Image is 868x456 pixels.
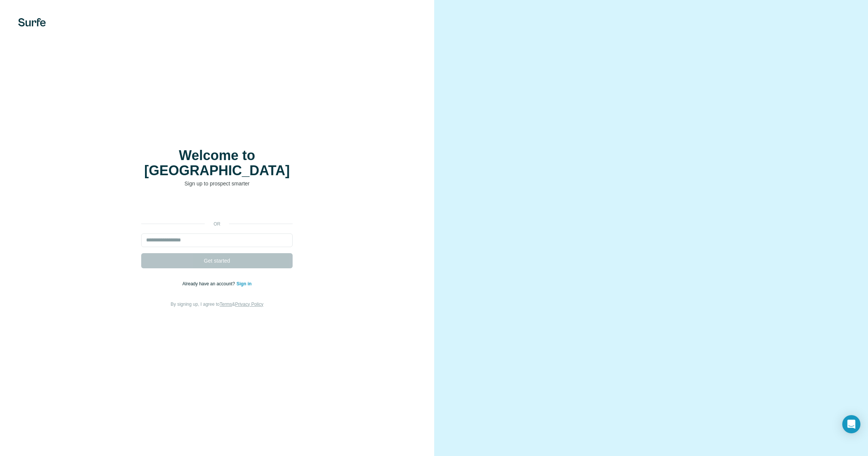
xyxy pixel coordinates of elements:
a: Terms [220,302,232,307]
p: or [205,221,229,227]
iframe: Sign in with Google Button [137,199,296,215]
span: By signing up, I agree to & [171,302,263,307]
h1: Welcome to [GEOGRAPHIC_DATA] [141,148,293,178]
a: Sign in [237,281,252,286]
span: Already have an account? [182,281,237,286]
img: Surfe's logo [18,18,46,26]
a: Privacy Policy [235,302,263,307]
div: Open Intercom Messenger [842,415,860,433]
p: Sign up to prospect smarter [141,180,293,187]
